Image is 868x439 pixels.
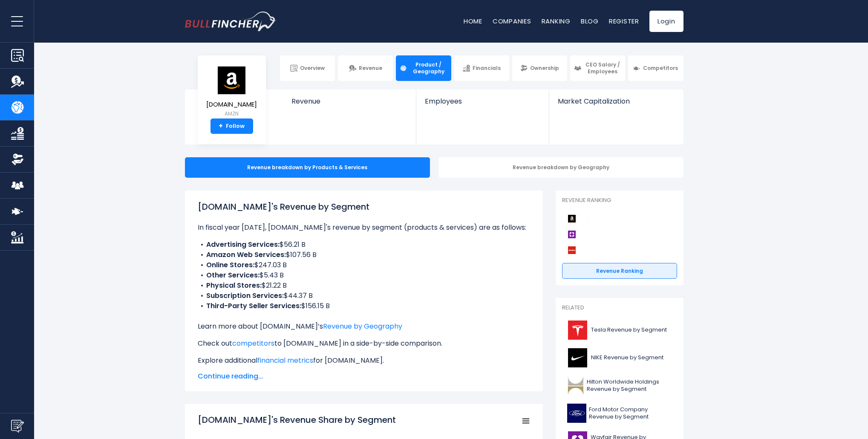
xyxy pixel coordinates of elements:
b: Physical Stores: [206,280,262,290]
img: Amazon.com competitors logo [566,213,577,224]
img: bullfincher logo [185,12,277,31]
a: Revenue [283,90,416,120]
span: Continue reading... [198,371,530,381]
b: Third-Party Seller Services: [206,301,301,311]
a: Product / Geography [396,55,451,81]
p: Learn more about [DOMAIN_NAME]’s [198,321,530,332]
span: Tesla Revenue by Segment [591,326,667,334]
span: Financials [473,65,501,72]
span: Ownership [530,65,559,72]
img: TSLA logo [567,321,588,340]
img: AutoZone competitors logo [566,245,577,256]
a: Ownership [512,55,567,81]
b: Advertising Services: [206,240,280,249]
b: Amazon Web Services: [206,250,286,260]
img: HLT logo [567,376,585,395]
a: Go to homepage [185,12,277,31]
a: Revenue by Geography [323,321,402,331]
span: Revenue [359,65,382,72]
img: NKE logo [567,348,588,367]
b: Online Stores: [206,260,254,270]
small: AMZN [206,110,257,118]
li: $21.22 B [198,280,530,291]
a: Market Capitalization [549,90,682,120]
a: Companies [493,17,531,26]
a: Register [609,17,639,26]
a: Competitors [628,55,683,81]
a: [DOMAIN_NAME] AMZN [206,66,257,119]
span: CEO Salary / Employees [584,61,621,75]
span: Hilton Worldwide Holdings Revenue by Segment [587,378,672,393]
div: Revenue breakdown by Products & Services [185,157,430,178]
a: +Follow [211,118,253,134]
span: Overview [300,65,325,72]
b: Subscription Services: [206,291,284,300]
li: $5.43 B [198,270,530,280]
h1: [DOMAIN_NAME]'s Revenue by Segment [198,200,530,213]
a: Ranking [542,17,571,26]
li: $44.37 B [198,291,530,301]
img: Ownership [11,153,24,166]
a: CEO Salary / Employees [570,55,625,81]
a: Tesla Revenue by Segment [562,318,677,342]
a: Revenue [338,55,393,81]
div: Revenue breakdown by Geography [438,157,683,178]
a: NIKE Revenue by Segment [562,346,677,370]
li: $107.56 B [198,250,530,260]
span: Revenue [291,97,408,105]
p: Check out to [DOMAIN_NAME] in a side-by-side comparison. [198,338,530,349]
tspan: [DOMAIN_NAME]'s Revenue Share by Segment [198,414,396,426]
p: Related [562,304,677,312]
strong: + [219,122,223,130]
p: In fiscal year [DATE], [DOMAIN_NAME]'s revenue by segment (products & services) are as follows: [198,222,530,233]
b: Other Services: [206,270,260,280]
a: Overview [280,55,335,81]
span: Employees [425,97,540,105]
li: $56.21 B [198,240,530,250]
li: $247.03 B [198,260,530,270]
a: Hilton Worldwide Holdings Revenue by Segment [562,374,677,397]
a: Blog [581,17,599,26]
a: Home [464,17,482,26]
a: competitors [232,338,274,348]
span: Market Capitalization [558,97,674,105]
a: Login [649,11,683,32]
a: Employees [416,90,549,120]
a: financial metrics [257,355,313,365]
span: [DOMAIN_NAME] [206,101,257,108]
p: Revenue Ranking [562,197,677,204]
span: Ford Motor Company Revenue by Segment [589,406,672,421]
li: $156.15 B [198,301,530,311]
p: Explore additional for [DOMAIN_NAME]. [198,355,530,366]
a: Ford Motor Company Revenue by Segment [562,401,677,425]
img: F logo [567,404,586,423]
span: Competitors [643,65,678,72]
a: Financials [454,55,509,81]
span: Product / Geography [409,61,447,75]
a: Revenue Ranking [562,263,677,279]
span: NIKE Revenue by Segment [591,354,663,361]
img: Wayfair competitors logo [566,229,577,240]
